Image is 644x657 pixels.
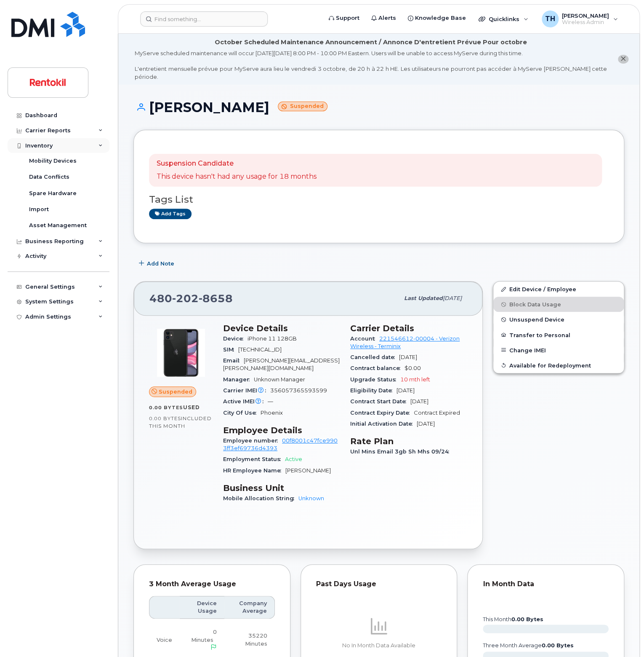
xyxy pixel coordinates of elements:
[223,346,238,353] span: SIM
[215,38,527,47] div: October Scheduled Maintenance Announcement / Annonce D'entretient Prévue Pour octobre
[399,354,417,360] span: [DATE]
[493,282,624,297] a: Edit Device / Employee
[223,398,268,405] span: Active IMEI
[172,292,199,305] span: 202
[223,335,247,342] span: Device
[414,410,460,416] span: Contract Expired
[285,467,331,474] span: [PERSON_NAME]
[350,448,453,455] span: Unl Mins Email 3gb Sh Mhs 09/24
[417,421,435,427] span: [DATE]
[261,410,283,416] span: Phoenix
[509,362,591,368] span: Available for Redeployment
[400,376,430,383] span: 10 mth left
[223,387,270,394] span: Carrier IMEI
[493,343,624,358] button: Change IMEI
[133,100,624,115] h1: [PERSON_NAME]
[183,404,200,410] span: used
[149,580,275,588] div: 3 Month Average Usage
[350,398,410,405] span: Contract Start Date
[482,642,574,649] text: three month average
[135,49,607,80] div: MyServe scheduled maintenance will occur [DATE][DATE] 8:00 PM - 10:00 PM Eastern. Users will be u...
[350,354,399,360] span: Cancelled date
[350,421,417,427] span: Initial Activation Date
[493,312,624,327] button: Unsuspend Device
[397,387,415,394] span: [DATE]
[223,437,282,444] span: Employee number
[350,376,400,383] span: Upgrade Status
[191,629,217,643] span: 0 Minutes
[149,292,233,305] span: 480
[157,159,317,169] p: Suspension Candidate
[223,357,244,364] span: Email
[147,260,174,268] span: Add Note
[350,387,397,394] span: Eligibility Date
[618,55,628,64] button: close notification
[223,483,340,493] h3: Business Unit
[180,596,224,619] th: Device Usage
[607,620,638,651] iframe: Messenger Launcher
[149,416,181,421] span: 0.00 Bytes
[223,425,340,435] h3: Employee Details
[159,388,192,396] span: Suspended
[509,316,564,323] span: Unsuspend Device
[298,495,324,501] a: Unknown
[133,256,181,271] button: Add Note
[149,209,192,219] a: Add tags
[270,387,327,394] span: 356057365593599
[493,358,624,373] button: Available for Redeployment
[285,456,302,462] span: Active
[223,467,285,474] span: HR Employee Name
[350,410,414,416] span: Contract Expiry Date
[404,365,421,371] span: $0.00
[350,436,467,446] h3: Rate Plan
[350,323,467,333] h3: Carrier Details
[149,194,609,205] h3: Tags List
[254,376,305,383] span: Unknown Manager
[404,295,443,301] span: Last updated
[482,616,543,622] text: this month
[223,456,285,462] span: Employment Status
[157,172,317,182] p: This device hasn't had any usage for 18 months
[199,292,233,305] span: 8658
[156,327,206,378] img: iPhone_11.jpg
[350,335,379,342] span: Account
[149,405,183,410] span: 0.00 Bytes
[223,410,261,416] span: City Of Use
[223,357,340,371] span: [PERSON_NAME][EMAIL_ADDRESS][PERSON_NAME][DOMAIN_NAME]
[483,580,609,588] div: In Month Data
[511,616,543,622] tspan: 0.00 Bytes
[493,297,624,312] button: Block Data Usage
[223,495,298,501] span: Mobile Allocation String
[316,580,442,588] div: Past Days Usage
[350,335,460,349] a: 221546612-00004 - Verizon Wireless - Terminix
[493,327,624,343] button: Transfer to Personal
[410,398,428,405] span: [DATE]
[238,346,282,353] span: [TECHNICAL_ID]
[247,335,297,342] span: iPhone 11 128GB
[278,102,327,111] small: Suspended
[443,295,462,301] span: [DATE]
[268,398,273,405] span: —
[224,596,274,619] th: Company Average
[149,415,212,429] span: included this month
[350,365,404,371] span: Contract balance
[223,376,254,383] span: Manager
[223,323,340,333] h3: Device Details
[542,642,574,649] tspan: 0.00 Bytes
[316,642,442,649] p: No In Month Data Available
